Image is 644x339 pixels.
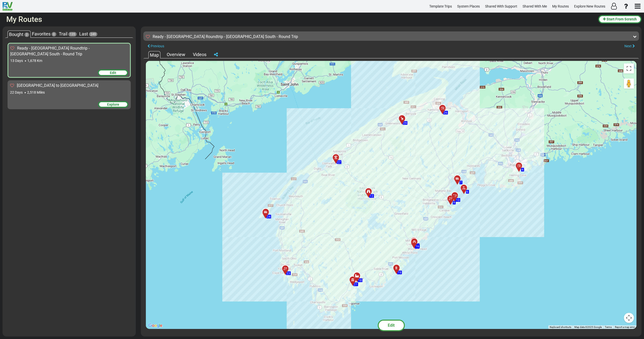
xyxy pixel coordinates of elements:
button: Drag Pegman onto the map to open Street View [624,79,634,89]
button: Edit [376,319,406,331]
span: 16 [415,245,419,248]
span: System Places [457,4,480,8]
span: Edit [110,71,116,75]
span: Edit [388,323,395,328]
span: 2,518 Miles [27,90,45,94]
span: Start From Scratch [607,17,637,21]
button: Start From Scratch [598,15,641,23]
sapn: [GEOGRAPHIC_DATA] to [GEOGRAPHIC_DATA] [17,83,98,88]
span: Previous [151,44,164,48]
sapn: Ready - [GEOGRAPHIC_DATA] Roundtrip - [GEOGRAPHIC_DATA] South - Round Trip [10,46,90,56]
span: 249 [89,32,97,36]
a: Open this area in Google Maps (opens a new window) [147,322,164,329]
span: 29 [403,121,407,125]
a: Explore New Routes [572,2,608,11]
a: Shared With Me [520,2,549,11]
a: Template Trips [427,2,454,11]
button: Next [620,43,639,50]
div: [GEOGRAPHIC_DATA] to [GEOGRAPHIC_DATA] 22 Days 2,518 Miles Explore [8,80,131,109]
span: Trail [59,31,67,36]
div: Explore [98,101,128,108]
span: 7 [460,181,462,184]
div: Bought 2 [8,30,31,38]
span: Next [624,44,632,48]
a: Report a map error [615,326,635,328]
span: 23 [286,272,290,275]
button: Keyboard shortcuts [550,325,571,329]
span: Template Trips [429,4,452,8]
span: 4 [522,168,523,171]
a: Terms (opens in new tab) [605,326,612,328]
div: Videos [192,51,208,58]
span: My Routes [552,4,569,8]
div: Trail 135 [58,31,78,37]
span: 26 [444,111,447,115]
span: 19 [398,271,401,274]
span: 2 [24,32,29,37]
div: Edit [98,69,128,76]
span: 9 [453,201,455,204]
span: Map data ©2025 Google [574,326,602,328]
span: 13 Days [10,59,23,63]
div: Last 249 [78,31,99,37]
div: Map [148,51,160,58]
span: Favorites [32,31,51,36]
span: 10 [456,198,459,202]
sapn: Ready - [GEOGRAPHIC_DATA] Roundtrip - [GEOGRAPHIC_DATA] South - Round Trip [153,34,298,39]
span: 21 [354,283,357,286]
span: 135 [68,32,77,36]
span: 22 Days [10,90,23,94]
img: Google [147,322,164,329]
img: RvPlanetLogo.png [3,2,13,11]
span: 0 [52,32,56,36]
span: Explore New Routes [574,4,605,8]
span: Shared With Support [485,4,517,8]
a: System Places [455,2,482,11]
div: Ready - [GEOGRAPHIC_DATA] Roundtrip - [GEOGRAPHIC_DATA] South - Round Trip 13 Days 1,678 Km Edit [8,43,131,78]
div: Favorites 0 [31,31,58,37]
span: 12 [370,194,373,198]
span: 18 [358,279,362,282]
button: Map camera controls [624,313,634,323]
span: Last [79,31,88,36]
span: 27 [337,160,340,164]
div: Overview [165,51,187,58]
a: Shared With Support [483,2,520,11]
h2: My Routes [6,15,594,23]
span: Bought [9,32,23,37]
span: 6 [466,190,468,194]
button: Toggle fullscreen view [624,63,634,73]
span: 1,678 Km [27,59,42,63]
span: Shared With Me [523,4,547,8]
a: My Routes [550,2,571,11]
button: Previous [143,43,168,50]
span: 24 [267,215,270,218]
